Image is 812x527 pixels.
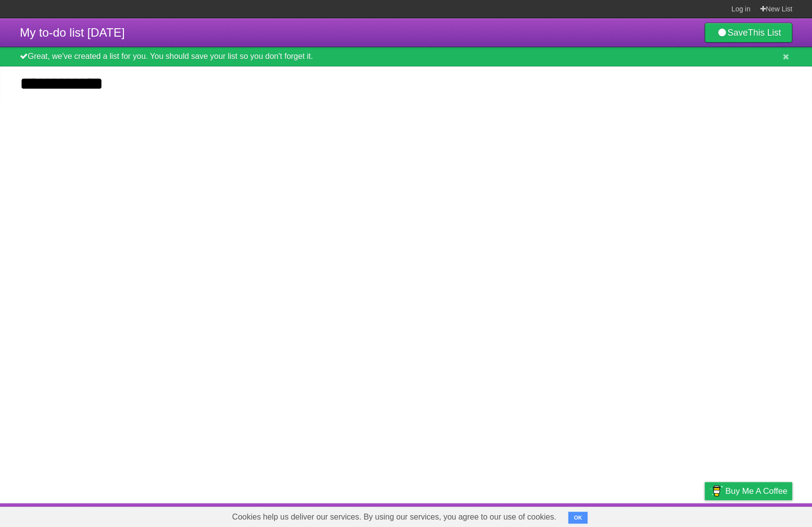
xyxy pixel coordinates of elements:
[704,23,792,43] a: SaveThis List
[20,26,125,39] span: My to-do list [DATE]
[222,507,566,527] span: Cookies help us deliver our services. By using our services, you agree to our use of cookies.
[658,506,680,525] a: Terms
[568,512,587,524] button: OK
[605,506,645,525] a: Developers
[709,482,723,499] img: Buy me a coffee
[692,506,717,525] a: Privacy
[704,482,792,500] a: Buy me a coffee
[730,506,792,525] a: Suggest a feature
[748,28,781,38] b: This List
[725,482,787,500] span: Buy me a coffee
[573,506,593,525] a: About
